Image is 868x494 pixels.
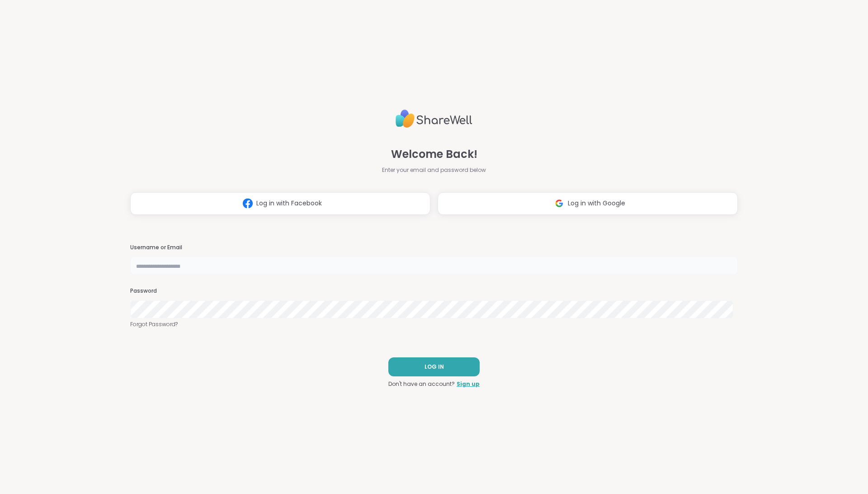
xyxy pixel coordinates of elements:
[239,195,256,212] img: ShareWell Logomark
[396,106,472,132] img: ShareWell Logo
[382,166,486,174] span: Enter your email and password below
[457,380,480,388] a: Sign up
[256,199,322,208] span: Log in with Facebook
[130,244,738,252] h3: Username or Email
[130,287,738,295] h3: Password
[551,195,568,212] img: ShareWell Logomark
[391,146,477,162] span: Welcome Back!
[425,363,444,371] span: LOG IN
[438,192,738,215] button: Log in with Google
[130,192,430,215] button: Log in with Facebook
[388,380,455,388] span: Don't have an account?
[388,357,480,376] button: LOG IN
[130,320,738,328] a: Forgot Password?
[568,199,625,208] span: Log in with Google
